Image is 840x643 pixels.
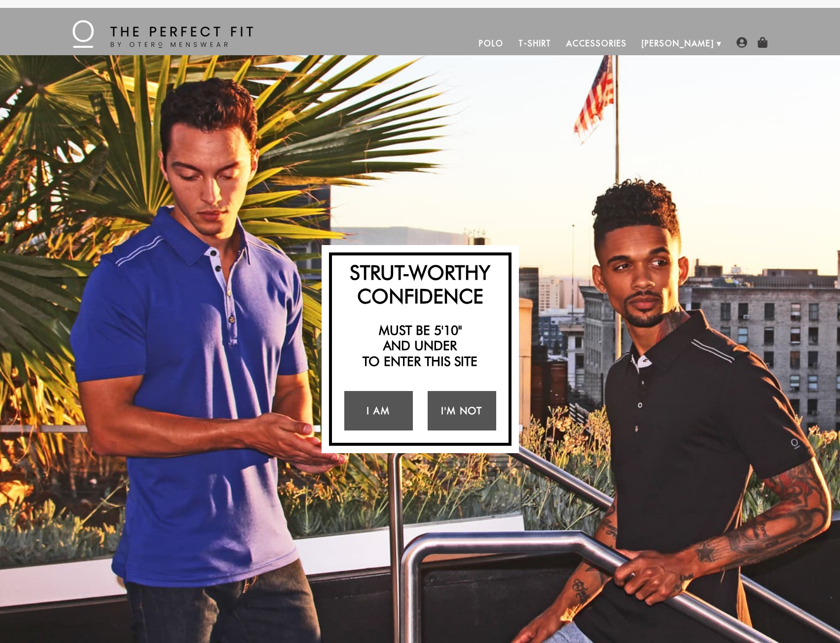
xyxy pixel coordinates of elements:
[344,391,413,430] a: I Am
[337,260,504,308] h2: Strut-Worthy Confidence
[511,32,559,55] a: T-Shirt
[559,32,634,55] a: Accessories
[337,322,504,369] h2: Must be 5'10" and under to enter this site
[73,20,253,48] img: The Perfect Fit - by Otero Menswear - Logo
[428,391,496,430] a: I'm Not
[634,32,722,55] a: [PERSON_NAME]
[757,37,768,48] img: shopping-bag-icon.png
[736,37,747,48] img: user-account-icon.png
[472,32,511,55] a: Polo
